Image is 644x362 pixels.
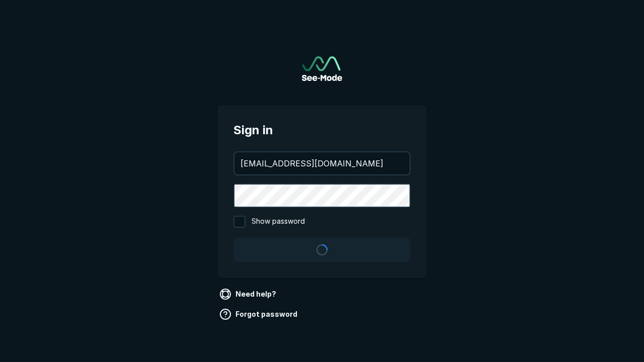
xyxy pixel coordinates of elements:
input: your@email.com [234,152,410,174]
span: Show password [252,216,305,228]
a: Forgot password [217,306,301,322]
img: See-Mode Logo [302,56,342,81]
a: Need help? [217,286,280,302]
a: Go to sign in [302,56,342,81]
span: Sign in [233,121,411,139]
